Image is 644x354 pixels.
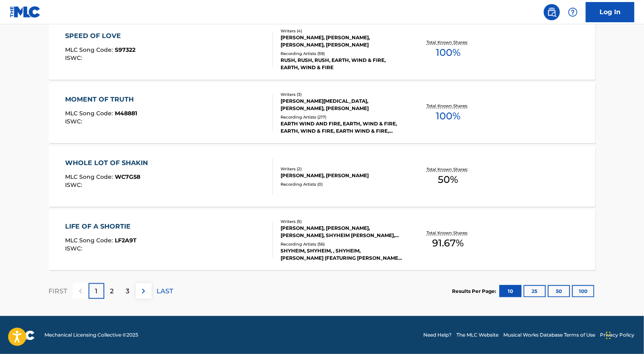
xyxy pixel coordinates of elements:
[524,285,546,297] button: 25
[281,28,403,34] div: Writers ( 4 )
[438,172,458,187] span: 50 %
[548,285,570,297] button: 50
[281,225,403,239] div: [PERSON_NAME], [PERSON_NAME], [PERSON_NAME], SHYHEIM [PERSON_NAME], [PERSON_NAME]
[604,315,644,354] iframe: Chat Widget
[139,286,148,296] img: right
[427,166,470,172] p: Total Known Shares:
[427,103,470,109] p: Total Known Shares:
[10,331,35,340] img: logo
[436,109,460,123] span: 100 %
[65,46,115,53] span: MLC Song Code :
[606,323,611,348] div: Drag
[423,332,452,339] a: Need Help?
[65,31,135,41] div: SPEED OF LOVE
[65,222,137,231] div: LIFE OF A SHORTIE
[65,118,84,125] span: ISWC :
[10,6,41,18] img: MLC Logo
[49,210,595,270] a: LIFE OF A SHORTIEMLC Song Code:LF2A9TISWC:Writers (5)[PERSON_NAME], [PERSON_NAME], [PERSON_NAME],...
[65,158,152,168] div: WHOLE LOT OF SHAKIN
[503,332,595,339] a: Musical Works Database Terms of Use
[572,285,594,297] button: 100
[456,332,498,339] a: The MLC Website
[281,98,403,112] div: [PERSON_NAME][MEDICAL_DATA], [PERSON_NAME], [PERSON_NAME]
[281,114,403,120] div: Recording Artists ( 217 )
[281,241,403,247] div: Recording Artists ( 56 )
[281,120,403,135] div: EARTH WIND AND FIRE, EARTH, WIND & FIRE, EARTH, WIND & FIRE, EARTH WIND & FIRE, EARTH, WIND & FIRE
[281,166,403,172] div: Writers ( 2 )
[281,91,403,98] div: Writers ( 3 )
[499,285,522,297] button: 10
[65,110,115,117] span: MLC Song Code :
[49,146,595,207] a: WHOLE LOT OF SHAKINMLC Song Code:WC7G58ISWC:Writers (2)[PERSON_NAME], [PERSON_NAME]Recording Arti...
[49,83,595,143] a: MOMENT OF TRUTHMLC Song Code:M48881ISWC:Writers (3)[PERSON_NAME][MEDICAL_DATA], [PERSON_NAME], [P...
[452,288,498,295] p: Results Per Page:
[432,236,464,250] span: 91.67 %
[281,181,403,187] div: Recording Artists ( 0 )
[427,39,470,45] p: Total Known Shares:
[65,237,115,244] span: MLC Song Code :
[95,286,97,296] p: 1
[115,237,137,244] span: LF2A9T
[49,286,68,296] p: FIRST
[281,172,403,179] div: [PERSON_NAME], [PERSON_NAME]
[281,247,403,262] div: SHYHEIM, SHYHEIM, , SHYHEIM, [PERSON_NAME] (FEATURING [PERSON_NAME] AKA "THE RUGGED CHILD")
[65,173,115,180] span: MLC Song Code :
[547,7,557,17] img: search
[115,110,137,117] span: M48881
[65,95,138,104] div: MOMENT OF TRUTH
[427,230,470,236] p: Total Known Shares:
[115,173,140,180] span: WC7G58
[544,4,560,20] a: Public Search
[110,286,114,296] p: 2
[157,286,173,296] p: LAST
[436,45,460,60] span: 100 %
[281,34,403,49] div: [PERSON_NAME], [PERSON_NAME], [PERSON_NAME], [PERSON_NAME]
[565,4,581,20] div: Help
[44,332,138,339] span: Mechanical Licensing Collective © 2025
[281,218,403,225] div: Writers ( 5 )
[65,54,84,61] span: ISWC :
[568,7,578,17] img: help
[49,19,595,80] a: SPEED OF LOVEMLC Song Code:S97322ISWC:Writers (4)[PERSON_NAME], [PERSON_NAME], [PERSON_NAME], [PE...
[65,181,84,189] span: ISWC :
[65,245,84,252] span: ISWC :
[281,57,403,71] div: RUSH, RUSH, RUSH, EARTH, WIND & FIRE, EARTH, WIND & FIRE
[586,2,634,22] a: Log In
[115,46,135,53] span: S97322
[281,51,403,57] div: Recording Artists ( 59 )
[600,332,634,339] a: Privacy Policy
[126,286,130,296] p: 3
